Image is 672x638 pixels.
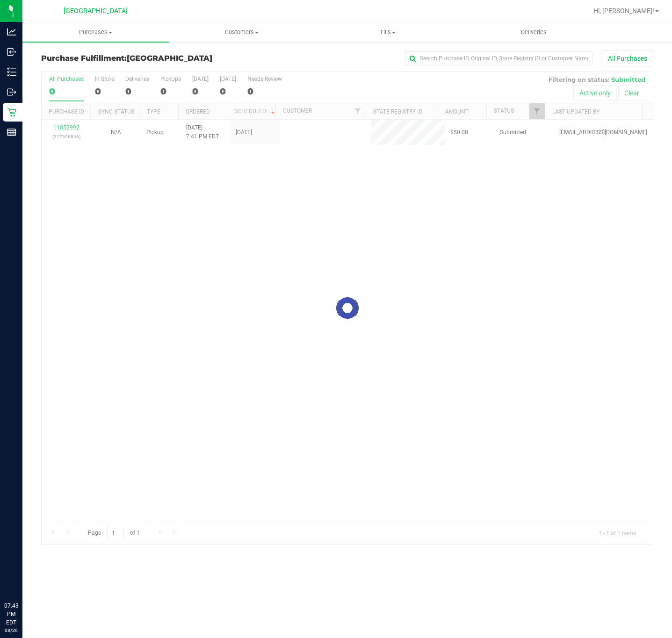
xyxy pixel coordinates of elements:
iframe: Resource center [9,563,37,591]
span: Tills [315,28,461,36]
inline-svg: Inbound [7,47,16,57]
input: Search Purchase ID, Original ID, State Registry ID or Customer Name... [405,51,593,65]
inline-svg: Inventory [7,67,16,77]
inline-svg: Outbound [7,87,16,97]
inline-svg: Reports [7,128,16,137]
span: [GEOGRAPHIC_DATA] [64,7,128,15]
inline-svg: Retail [7,108,16,117]
button: All Purchases [602,50,653,66]
inline-svg: Analytics [7,27,16,36]
span: Deliveries [508,28,559,36]
span: Customers [169,28,315,36]
p: 08/26 [4,627,18,634]
span: Purchases [22,28,169,36]
a: Tills [315,22,461,42]
a: Deliveries [461,22,607,42]
span: Hi, [PERSON_NAME]! [593,7,654,14]
a: Customers [169,22,315,42]
span: [GEOGRAPHIC_DATA] [127,54,212,63]
a: Purchases [22,22,169,42]
h3: Purchase Fulfillment: [41,54,245,63]
p: 07:43 PM EDT [4,602,18,627]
